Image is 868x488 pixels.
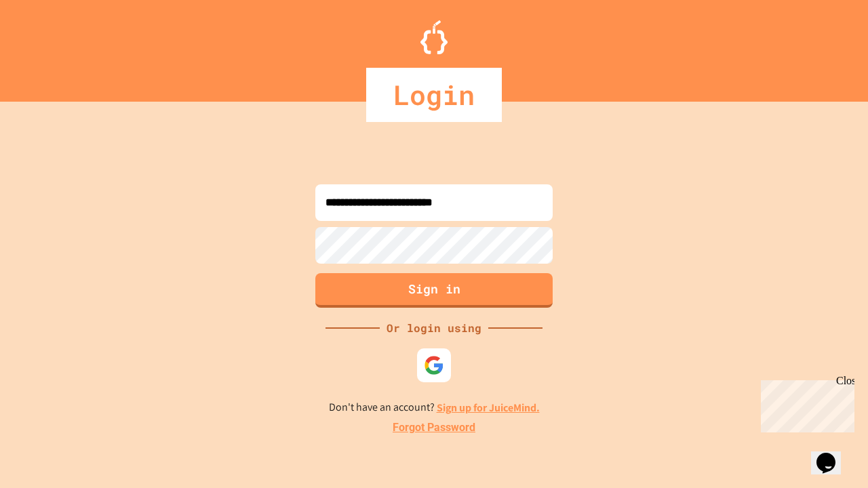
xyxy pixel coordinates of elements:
button: Sign in [315,273,553,308]
iframe: chat widget [755,375,854,432]
p: Don't have an account? [329,399,540,416]
div: Login [366,68,502,122]
img: Logo.svg [420,20,448,54]
a: Forgot Password [393,420,475,436]
div: Chat with us now!Close [5,5,94,86]
a: Sign up for JuiceMind. [437,401,540,415]
iframe: chat widget [811,434,854,474]
img: google-icon.svg [424,355,444,375]
div: Or login using [380,320,488,336]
